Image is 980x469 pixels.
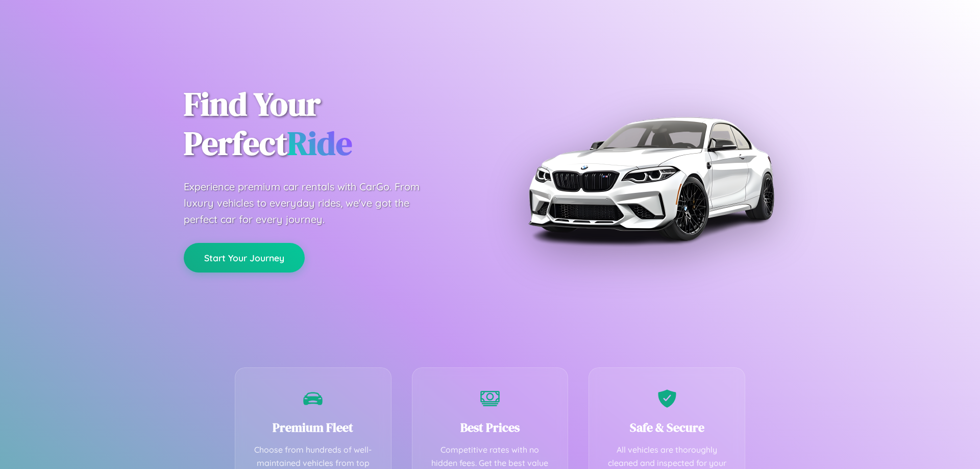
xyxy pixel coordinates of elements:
[287,121,352,165] span: Ride
[184,85,475,163] h1: Find Your Perfect
[428,419,553,436] h3: Best Prices
[184,243,305,273] button: Start Your Journey
[251,419,376,436] h3: Premium Fleet
[604,419,729,436] h3: Safe & Secure
[184,179,439,228] p: Experience premium car rentals with CarGo. From luxury vehicles to everyday rides, we've got the ...
[523,51,778,306] img: Premium BMW car rental vehicle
